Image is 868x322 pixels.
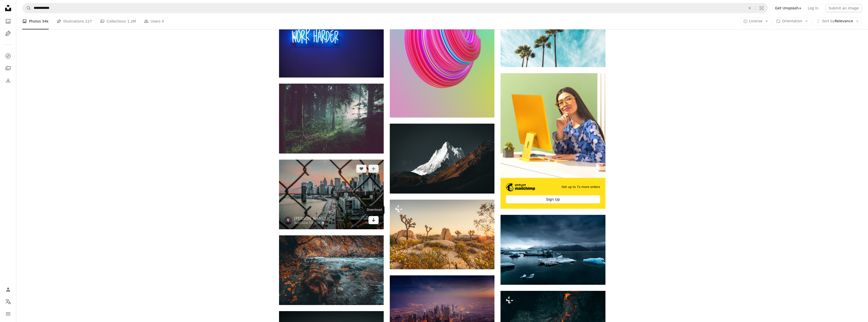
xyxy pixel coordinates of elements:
form: Find visuals sitewide [22,3,768,13]
button: License [740,17,771,25]
img: file-1690386555781-336d1949dad1image [506,183,535,191]
a: Explore [3,51,13,61]
a: three green leaf trees below cirus clouds [501,30,605,34]
span: 4 [162,18,164,24]
a: Download [368,216,379,224]
button: Search Unsplash [23,3,31,13]
a: Photos [3,16,13,26]
a: the sun is setting over the desert with joshua trees [390,232,494,237]
button: Visual search [755,3,768,13]
a: Available for hire [294,221,326,225]
a: Illustrations [3,28,13,39]
span: Sort by [822,19,835,23]
a: Log in / Sign up [3,285,13,295]
a: glacier near body of water [501,248,605,252]
a: Home — Unsplash [3,3,13,14]
a: A snow covered mountain with a dark sky in the background [390,156,494,161]
button: Menu [3,309,13,319]
a: Get up to 7x more ordersSign Up [501,73,605,209]
a: trees on forest with sun rays [279,116,384,121]
a: Illustrations 227 [57,13,92,29]
span: Get up to 7x more orders [562,185,600,189]
img: Go to Matteo Catanese's profile [284,217,292,225]
span: 1.2M [127,18,136,24]
img: gray concrete building near body of water under gray and white sky [279,160,384,229]
span: License [749,19,763,23]
a: Get Unsplash+ [772,4,805,12]
a: blue Work Harder neon signage [279,46,384,50]
a: [PERSON_NAME] [294,216,326,221]
img: file-1722962862010-20b14c5a0a60image [501,73,605,178]
a: Users 4 [144,13,164,29]
button: Orientation [773,17,811,25]
button: Add to Collection [368,165,379,173]
button: Clear [744,3,755,13]
a: Download History [3,75,13,85]
a: Collections [3,63,13,73]
button: Submit an image [825,4,862,12]
a: gray concrete building near body of water under gray and white sky [279,192,384,197]
img: a log laying on the ground next to a river [279,235,384,305]
button: Language [3,297,13,307]
img: the sun is setting over the desert with joshua trees [390,200,494,269]
div: Download [364,206,384,214]
a: Log in [805,4,821,12]
span: Orientation [782,19,802,23]
a: aerial view photography of high rise building [390,302,494,307]
button: Like [356,165,366,173]
a: background pattern [390,41,494,45]
a: a log laying on the ground next to a river [279,268,384,272]
img: A snow covered mountain with a dark sky in the background [390,124,494,193]
button: Sort byRelevance [813,17,862,25]
img: trees on forest with sun rays [279,84,384,153]
img: blue Work Harder neon signage [279,19,384,78]
img: glacier near body of water [501,215,605,285]
span: Relevance [822,19,853,24]
a: Collections 1.2M [100,13,136,29]
span: 227 [85,18,92,24]
div: Sign Up [506,195,600,203]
